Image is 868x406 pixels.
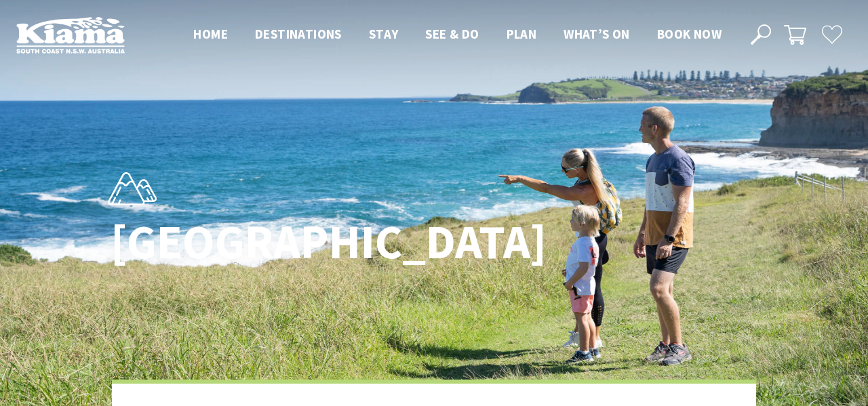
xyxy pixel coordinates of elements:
[111,216,494,268] h1: [GEOGRAPHIC_DATA]
[255,26,342,42] span: Destinations
[193,26,228,42] span: Home
[564,26,630,42] span: What’s On
[180,24,735,46] nav: Main Menu
[657,26,722,42] span: Book now
[16,16,125,54] img: Kiama Logo
[507,26,537,42] span: Plan
[425,26,479,42] span: See & Do
[369,26,399,42] span: Stay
